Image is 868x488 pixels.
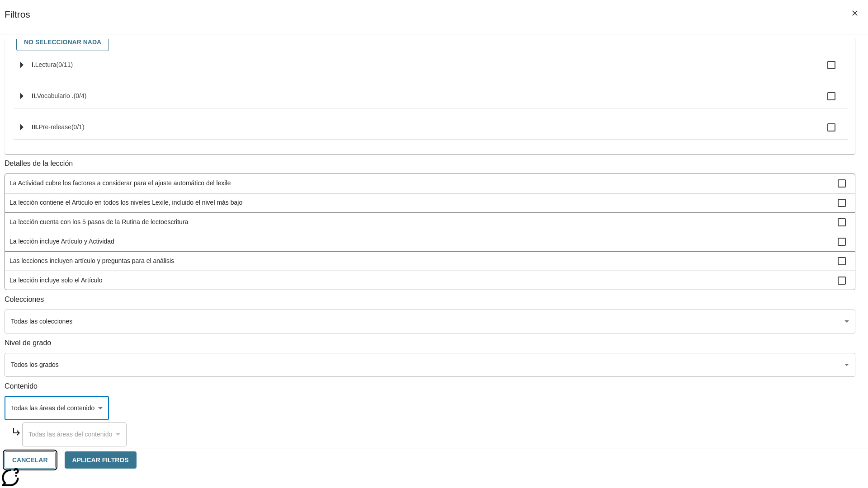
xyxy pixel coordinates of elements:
[5,451,56,469] button: Cancelar
[39,123,71,131] span: Pre-release
[5,159,855,169] p: Detalles de la lección
[5,252,855,271] div: Las lecciones incluyen artículo y preguntas para el análisis
[845,4,864,23] button: Cerrar los filtros del Menú lateral
[32,123,39,131] span: III.
[74,92,87,99] span: 0 estándares seleccionados/4 estándares en grupo
[5,174,855,290] ul: Detalles de la lección
[16,33,109,51] button: No seleccionar nada
[5,381,855,392] p: Contenido
[35,61,57,68] span: Lectura
[9,178,838,188] span: La Actividad cubre los factores a considerar para el ajuste automático del lexile
[5,396,109,420] div: Seleccione el Contenido
[9,198,838,207] span: La lección contiene el Articulo en todos los niveles Lexile, incluido el nivel más bajo
[12,31,848,53] div: Seleccione habilidades
[9,256,838,266] span: Las lecciones incluyen artículo y preguntas para el análisis
[5,213,855,232] div: La lección cuenta con los 5 pasos de la Rutina de lectoescritura
[5,174,855,193] div: La Actividad cubre los factores a considerar para el ajuste automático del lexile
[5,353,855,377] div: Seleccione los Grados
[37,92,74,99] span: Vocabulario .
[56,61,73,68] span: 0 estándares seleccionados/11 estándares en grupo
[65,451,137,469] button: Aplicar Filtros
[5,338,855,348] p: Nivel de grado
[22,422,127,446] div: Seleccione el Contenido
[71,123,85,131] span: 0 estándares seleccionados/1 estándares en grupo
[14,53,848,147] ul: Seleccione habilidades
[5,232,855,252] div: La lección incluye Artículo y Actividad
[32,92,37,99] span: II.
[5,9,30,34] h1: Filtros
[5,310,855,333] div: Seleccione una Colección
[5,295,855,305] p: Colecciones
[5,271,855,291] div: La lección incluye solo el Artículo
[9,237,838,246] span: La lección incluye Artículo y Actividad
[9,217,838,227] span: La lección cuenta con los 5 pasos de la Rutina de lectoescritura
[5,193,855,213] div: La lección contiene el Articulo en todos los niveles Lexile, incluido el nivel más bajo
[9,276,838,285] span: La lección incluye solo el Artículo
[32,61,35,68] span: I.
